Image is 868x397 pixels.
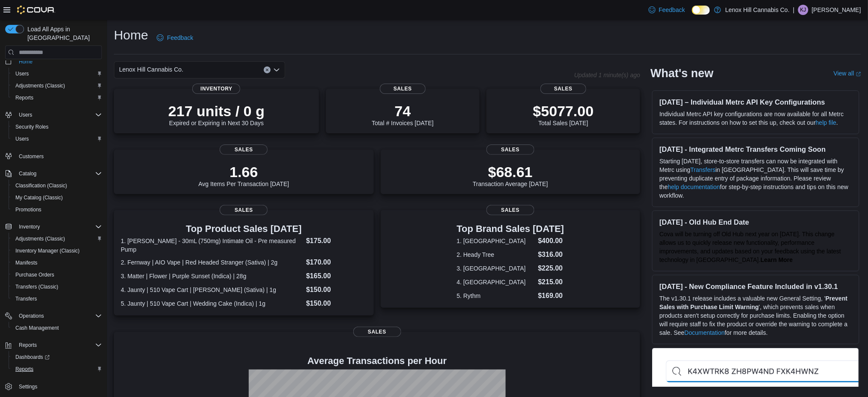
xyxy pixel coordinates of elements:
div: Total # Invoices [DATE] [372,102,433,126]
span: Sales [220,144,268,155]
span: Dashboards [12,352,102,362]
a: Purchase Orders [12,270,58,280]
span: Adjustments (Classic) [15,235,65,242]
span: Reports [12,364,102,374]
span: Feedback [659,6,685,14]
h2: What's new [650,66,713,80]
span: Transfers (Classic) [15,283,58,290]
span: Inventory Manager (Classic) [15,247,80,254]
dd: $400.00 [538,236,564,246]
button: Manifests [9,257,105,269]
a: Reports [12,93,37,103]
span: Inventory [15,222,102,232]
h4: Average Transactions per Hour [121,356,633,366]
a: Customers [15,151,47,162]
dt: 3. [GEOGRAPHIC_DATA] [457,264,535,273]
span: Users [19,111,32,118]
button: Inventory [2,221,105,233]
button: Users [9,68,105,80]
dd: $169.00 [538,291,564,301]
dd: $165.00 [306,271,367,281]
span: Lenox Hill Cannabis Co. [119,64,183,75]
span: Customers [19,153,44,160]
button: Catalog [2,168,105,180]
span: Reports [15,340,102,350]
span: Transfers [15,295,37,302]
span: Sales [353,327,401,337]
strong: Learn More [761,256,793,263]
button: Adjustments (Classic) [9,233,105,245]
button: Users [2,109,105,121]
span: Transfers (Classic) [12,282,102,292]
a: Users [12,69,32,79]
a: Adjustments (Classic) [12,81,69,91]
span: Settings [19,383,37,390]
button: Adjustments (Classic) [9,80,105,92]
a: Dashboards [12,352,53,362]
button: Promotions [9,204,105,216]
span: Sales [220,205,268,215]
span: Inventory [19,223,40,230]
dt: 4. Jaunty | 510 Vape Cart | [PERSON_NAME] (Sativa) | 1g [121,286,303,294]
span: Settings [15,381,102,392]
p: 1.66 [198,163,289,180]
span: Users [12,69,102,79]
span: Users [12,134,102,144]
span: Dark Mode [692,15,692,15]
span: My Catalog (Classic) [15,194,63,201]
a: Dashboards [9,351,105,363]
span: Promotions [12,205,102,215]
dt: 1. [PERSON_NAME] - 30mL (750mg) Intimate Oil - Pre measured Pump [121,237,303,254]
span: Classification (Classic) [15,182,67,189]
button: Reports [2,339,105,351]
button: Inventory [15,222,43,232]
button: Settings [2,380,105,393]
p: $68.61 [473,163,548,180]
span: Dashboards [15,354,50,361]
span: Manifests [12,258,102,268]
span: Cash Management [12,323,102,333]
span: Users [15,135,29,142]
p: Lenox Hill Cannabis Co. [725,5,790,15]
a: Feedback [645,1,689,18]
img: Cova [17,6,55,14]
span: Sales [380,84,426,94]
a: Transfers [12,294,40,304]
dt: 3. Matter | Flower | Purple Sunset (Indica) | 28g [121,272,303,280]
dt: 5. Jaunty | 510 Vape Cart | Wedding Cake (Indica) | 1g [121,299,303,308]
a: Security Roles [12,122,52,132]
a: Manifests [12,258,41,268]
button: Transfers (Classic) [9,281,105,293]
button: Reports [9,92,105,104]
a: Users [12,134,32,144]
span: Reports [15,366,33,373]
span: Inventory [192,84,240,94]
span: Adjustments (Classic) [15,82,65,89]
dt: 4. [GEOGRAPHIC_DATA] [457,278,535,286]
a: Inventory Manager (Classic) [12,246,83,256]
a: help documentation [668,183,720,190]
p: The v1.30.1 release includes a valuable new General Setting, ' ', which prevents sales when produ... [659,294,852,337]
dt: 1. [GEOGRAPHIC_DATA] [457,237,535,245]
div: Expired or Expiring in Next 30 Days [168,102,265,126]
div: Total Sales [DATE] [533,102,594,126]
button: Operations [15,311,48,321]
span: Purchase Orders [15,271,54,278]
dd: $215.00 [538,277,564,287]
p: 217 units / 0 g [168,102,265,120]
span: Adjustments (Classic) [12,234,102,244]
span: Reports [19,342,37,349]
dt: 2. Fernway | AIO Vape | Red Headed Stranger (Sativa) | 2g [121,258,303,267]
span: Catalog [19,170,36,177]
dt: 5. Rythm [457,292,535,300]
dd: $150.00 [306,298,367,309]
span: Load All Apps in [GEOGRAPHIC_DATA] [24,25,102,42]
a: Documentation [685,329,725,336]
a: Reports [12,364,37,374]
p: Individual Metrc API key configurations are now available for all Metrc states. For instructions ... [659,110,852,127]
a: Feedback [153,29,197,46]
span: Security Roles [12,122,102,132]
div: Avg Items Per Transaction [DATE] [198,163,289,187]
span: Promotions [15,206,42,213]
span: Adjustments (Classic) [12,81,102,91]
